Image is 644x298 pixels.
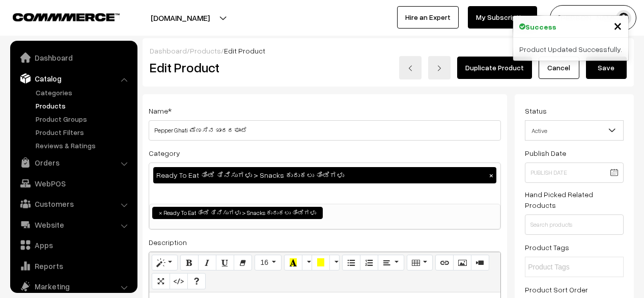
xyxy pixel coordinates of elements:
[613,16,622,35] span: ×
[468,6,537,29] a: My Subscription
[149,105,172,116] label: Name
[525,242,569,253] label: Product Tags
[150,46,187,55] a: Dashboard
[234,255,252,271] button: Remove Font Style (CTRL+\)
[187,273,206,289] button: Help
[13,10,102,22] a: COMMMERCE
[13,13,120,21] img: COMMMERCE
[539,57,579,79] a: Cancel
[525,21,556,32] strong: Success
[260,258,268,266] span: 16
[528,262,617,273] input: Product Tags
[436,65,442,71] img: right-arrow.png
[224,46,265,55] span: Edit Product
[149,120,501,141] input: Name
[190,46,221,55] a: Products
[360,255,378,271] button: Ordered list (CTRL+SHIFT+NUM8)
[13,174,134,193] a: WebPOS
[525,189,624,210] label: Hand Picked Related Products
[457,57,532,79] a: Duplicate Product
[284,255,302,271] button: Recent Color
[33,127,134,138] a: Product Filters
[198,255,216,271] button: Italic (CTRL+I)
[13,257,134,275] a: Reports
[149,237,187,248] label: Description
[152,273,170,289] button: Full Screen
[216,255,234,271] button: Underline (CTRL+U)
[550,5,636,31] button: [PERSON_NAME]
[152,255,178,271] button: Style
[115,5,245,31] button: [DOMAIN_NAME]
[342,255,360,271] button: Unordered list (CTRL+SHIFT+NUM7)
[33,100,134,111] a: Products
[13,48,134,67] a: Dashboard
[13,277,134,295] a: Marketing
[513,38,628,61] div: Product Updated Successfully.
[487,171,496,180] button: ×
[407,255,433,271] button: Table
[525,105,547,116] label: Status
[525,162,624,183] input: Publish Date
[150,60,340,75] h2: Edit Product
[525,148,566,158] label: Publish Date
[435,255,454,271] button: Link (CTRL+K)
[150,45,627,56] div: / /
[170,273,188,289] button: Code View
[616,10,631,25] img: user
[329,255,340,271] button: More Color
[33,87,134,98] a: Categories
[525,122,623,140] span: Active
[13,153,134,172] a: Orders
[159,208,162,218] span: ×
[152,207,323,219] li: Ready To Eat ತಿಂಡಿ ತಿನಿಸುಗಳು > Snacks ಕುರುಕಲು ತಿಂಡಿಗಳು
[302,255,312,271] button: More Color
[180,255,199,271] button: Bold (CTRL+B)
[255,255,282,271] button: Font Size
[525,214,624,235] input: Search products
[613,18,622,33] button: Close
[13,69,134,88] a: Catalog
[397,6,459,29] a: Hire an Expert
[525,120,624,141] span: Active
[13,236,134,254] a: Apps
[13,215,134,234] a: Website
[378,255,404,271] button: Paragraph
[525,284,588,295] label: Product Sort Order
[153,167,496,183] div: Ready To Eat ತಿಂಡಿ ತಿನಿಸುಗಳು > Snacks ಕುರುಕಲು ತಿಂಡಿಗಳು
[586,57,627,79] button: Save
[33,140,134,151] a: Reviews & Ratings
[13,195,134,213] a: Customers
[149,148,180,158] label: Category
[453,255,471,271] button: Picture
[33,114,134,124] a: Product Groups
[471,255,489,271] button: Video
[407,65,413,71] img: left-arrow.png
[312,255,330,271] button: Background Color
